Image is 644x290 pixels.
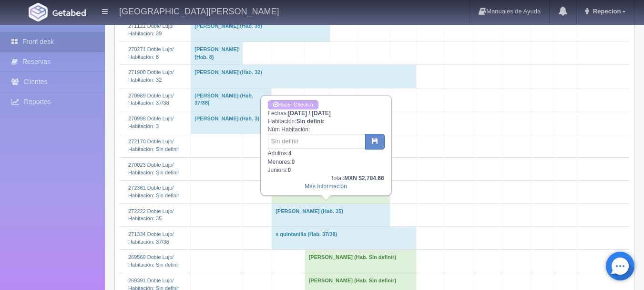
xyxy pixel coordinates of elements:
[191,65,416,88] td: [PERSON_NAME] (Hab. 32)
[191,19,330,42] td: [PERSON_NAME] (Hab. 39)
[268,134,366,149] input: Sin definir
[128,93,174,106] a: 270989 Doble Lujo/Habitación: 37/38
[591,8,621,15] span: Repecion
[119,5,279,17] h4: [GEOGRAPHIC_DATA][PERSON_NAME]
[128,46,174,60] a: 270271 Doble Lujo/Habitación: 8
[344,175,384,182] b: MXN $2,784.66
[305,183,347,190] a: Más Información
[29,3,48,21] img: Getabed
[288,167,291,173] b: 0
[128,185,179,198] a: 272361 Doble Lujo/Habitación: Sin definir
[191,42,243,64] td: [PERSON_NAME] (Hab. 8)
[128,208,174,222] a: 272222 Doble Lujo/Habitación: 35
[305,250,416,273] td: [PERSON_NAME] (Hab. Sin definir)
[128,139,179,152] a: 272170 Doble Lujo/Habitación: Sin definir
[296,118,325,125] b: Sin definir
[128,231,174,245] a: 271334 Doble Lujo/Habitación: 37/38
[128,69,174,83] a: 271908 Doble Lujo/Habitación: 32
[292,159,295,165] b: 0
[268,174,384,183] div: Total:
[52,9,86,16] img: Getabed
[272,227,416,250] td: s quintanilla (Hab. 37/38)
[191,111,272,134] td: [PERSON_NAME] (Hab. 3)
[288,150,292,157] b: 4
[128,162,179,175] a: 270023 Doble Lujo/Habitación: Sin definir
[288,110,331,117] b: [DATE] / [DATE]
[128,254,179,268] a: 269569 Doble Lujo/Habitación: Sin definir
[272,204,390,226] td: [PERSON_NAME] (Hab. 35)
[261,96,391,195] div: Fechas: Habitación: Núm Habitación: Adultos: Menores: Juniors:
[268,100,318,109] a: Hacer Check-in
[191,88,272,111] td: [PERSON_NAME] (Hab. 37/38)
[128,116,174,129] a: 270998 Doble Lujo/Habitación: 3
